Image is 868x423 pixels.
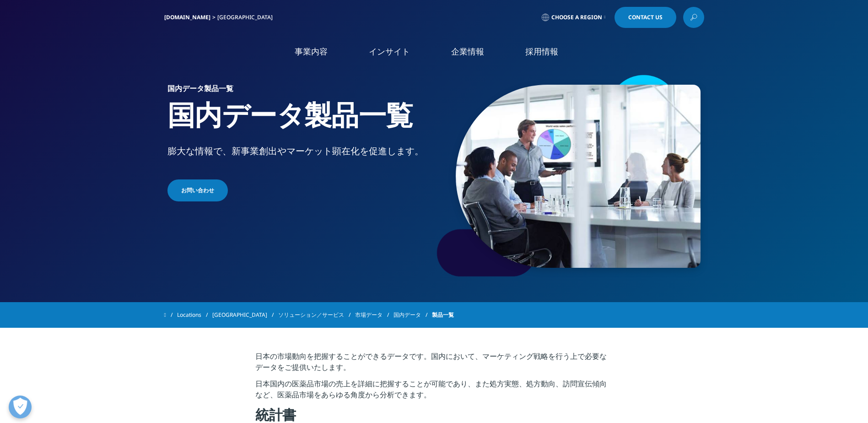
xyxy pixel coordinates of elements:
[167,85,431,98] h6: 国内データ製品一覧
[9,396,32,418] button: 優先設定センターを開く
[456,85,701,268] img: 079_sales-performance-presentation.jpg
[615,7,676,28] a: Contact Us
[255,351,613,378] p: 日本の市場動向を把握することができるデータです。国内において、マーケティング戦略を行う上で必要なデータをご提供いたします。
[167,145,431,163] p: 膨大な情報で、新事業創出やマーケット顕在化を促進します。
[628,15,663,20] span: Contact Us
[167,179,228,201] a: お問い合わせ
[394,307,432,323] a: 国内データ
[255,378,613,406] p: 日本国内の医薬品市場の売上を詳細に把握することが可能であり、また処方実態、処方動向、訪問宣伝傾向など、医薬品市場をあらゆる角度から分析できます。
[167,98,431,145] h1: 国内データ製品一覧
[217,14,276,21] div: [GEOGRAPHIC_DATA]
[369,46,410,57] a: インサイト
[181,186,214,195] span: お問い合わせ
[551,14,602,21] span: Choose a Region
[241,32,704,76] nav: Primary
[295,46,328,57] a: 事業内容
[164,13,210,21] a: [DOMAIN_NAME]
[212,307,278,323] a: [GEOGRAPHIC_DATA]
[451,46,484,57] a: 企業情報
[432,307,454,323] span: 製品一覧
[278,307,355,323] a: ソリューション／サービス
[525,46,558,57] a: 採用情報
[355,307,394,323] a: 市場データ
[177,307,212,323] a: Locations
